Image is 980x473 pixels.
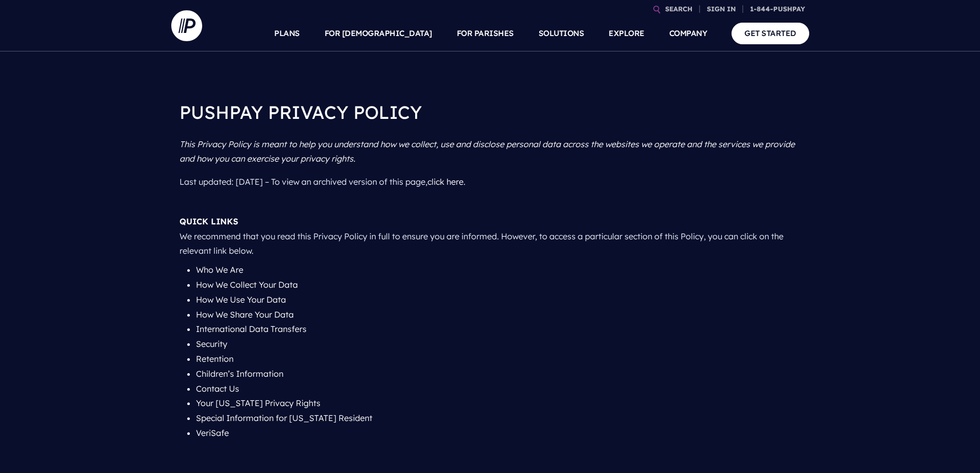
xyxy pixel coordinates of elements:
[539,15,584,51] a: SOLUTIONS
[457,15,514,51] a: FOR PARISHES
[180,170,801,194] p: Last updated: [DATE] – To view an archived version of this page, .
[196,398,320,408] a: Your [US_STATE] Privacy Rights
[196,265,243,275] a: Who We Are
[196,354,234,364] a: Retention
[196,339,227,349] a: Security
[325,15,432,51] a: FOR [DEMOGRAPHIC_DATA]
[196,413,372,423] a: Special Information for [US_STATE] Resident
[427,177,464,187] a: click here
[196,294,286,305] a: How We Use Your Data
[196,383,239,394] a: Contact Us
[732,23,809,44] a: GET STARTED
[196,279,298,290] a: How We Collect Your Data
[180,93,801,133] h1: PUSHPAY PRIVACY POLICY
[180,216,238,226] b: QUICK LINKS
[196,309,294,320] a: How We Share Your Data
[180,139,795,164] i: This Privacy Policy is meant to help you understand how we collect, use and disclose personal dat...
[669,15,707,51] a: COMPANY
[274,15,300,51] a: PLANS
[196,324,307,334] a: International Data Transfers
[196,369,283,379] a: Children’s Information
[180,210,801,262] p: We recommend that you read this Privacy Policy in full to ensure you are informed. However, to ac...
[609,15,645,51] a: EXPLORE
[196,428,229,438] a: VeriSafe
